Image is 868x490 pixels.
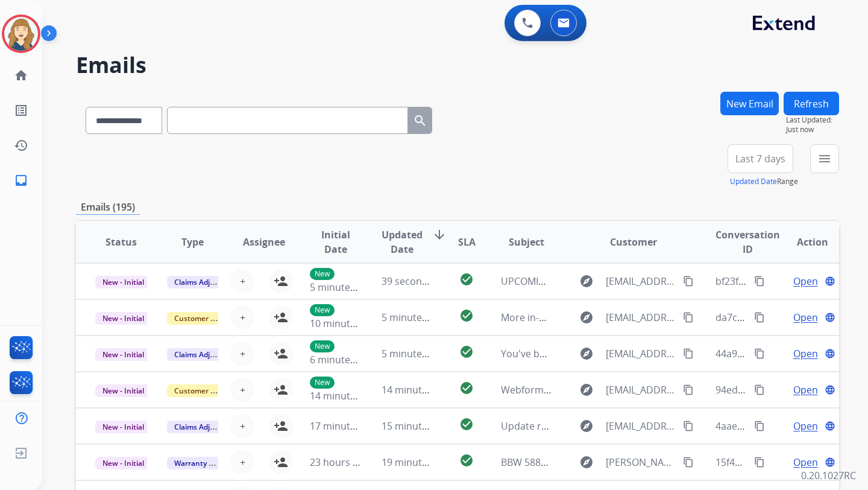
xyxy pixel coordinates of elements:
span: [EMAIL_ADDRESS][DOMAIN_NAME] [606,310,676,325]
span: Open [793,310,818,325]
span: Status [105,235,137,249]
span: 5 minutes ago [382,311,446,324]
span: Claims Adjudication [167,421,250,433]
span: Last Updated: [786,115,839,125]
mat-icon: check_circle [459,308,474,323]
span: Subject [509,235,544,249]
button: + [230,450,254,474]
button: New Email [720,92,779,115]
p: New [310,340,335,352]
mat-icon: check_circle [459,381,474,395]
button: + [230,342,254,366]
span: + [240,455,245,469]
button: Updated Date [730,177,777,186]
mat-icon: inbox [14,173,28,188]
span: Warranty Ops [167,457,229,469]
h2: Emails [76,53,839,77]
span: Conversation ID [715,227,780,256]
th: Action [767,221,839,263]
mat-icon: check_circle [459,345,474,359]
mat-icon: language [825,457,835,468]
mat-icon: content_copy [754,421,765,431]
span: 5 minutes ago [382,347,446,360]
button: + [230,305,254,329]
span: New - Initial [95,457,151,469]
mat-icon: explore [579,310,594,325]
button: + [230,414,254,438]
span: + [240,274,245,288]
span: New - Initial [95,276,151,288]
span: New - Initial [95,421,151,433]
span: [EMAIL_ADDRESS][DOMAIN_NAME] [606,346,676,361]
mat-icon: list_alt [14,103,28,118]
span: Just now [786,125,839,135]
span: 15 minutes ago [382,419,451,433]
mat-icon: explore [579,274,594,288]
mat-icon: person_add [274,419,288,433]
span: + [240,310,245,325]
span: Type [181,235,204,249]
mat-icon: content_copy [683,276,694,287]
span: 6 minutes ago [310,353,374,366]
span: New - Initial [95,312,151,325]
span: Webform from [EMAIL_ADDRESS][DOMAIN_NAME] on [DATE] [501,383,774,396]
span: Open [793,274,818,288]
p: 0.20.1027RC [801,468,856,483]
button: + [230,269,254,293]
span: 5 minutes ago [310,281,374,294]
mat-icon: person_add [274,310,288,325]
p: New [310,304,335,316]
mat-icon: content_copy [683,421,694,431]
mat-icon: arrow_downward [432,227,447,242]
span: Open [793,455,818,469]
span: [EMAIL_ADDRESS][DOMAIN_NAME] [606,274,676,288]
span: [PERSON_NAME][EMAIL_ADDRESS][DOMAIN_NAME] [606,455,676,469]
span: 19 minutes ago [382,456,451,469]
mat-icon: history [14,138,28,153]
mat-icon: person_add [274,383,288,397]
span: UPCOMING REPAIR: Extend Customer [501,275,671,288]
mat-icon: person_add [274,455,288,469]
span: Assignee [243,235,285,249]
mat-icon: person_add [274,346,288,361]
mat-icon: explore [579,455,594,469]
span: 39 seconds ago [382,275,452,288]
span: Open [793,419,818,433]
mat-icon: menu [817,151,832,166]
span: 14 minutes ago [310,389,380,402]
mat-icon: language [825,384,835,395]
span: SLA [458,235,476,249]
mat-icon: explore [579,383,594,397]
mat-icon: language [825,312,835,323]
button: Refresh [784,92,839,115]
mat-icon: language [825,421,835,431]
mat-icon: language [825,276,835,287]
span: + [240,346,245,361]
span: BBW 588916 - CONTRACT REQUEST [501,456,659,469]
span: New - Initial [95,384,151,397]
span: 23 hours ago [310,456,370,469]
mat-icon: content_copy [754,276,765,287]
span: Customer [610,235,657,249]
p: Emails (195) [76,200,140,215]
span: Customer Support [167,384,245,397]
span: Updated Date [382,227,423,256]
span: 17 minutes ago [310,419,380,433]
p: New [310,377,335,389]
span: Claims Adjudication [167,276,250,288]
span: + [240,419,245,433]
span: 14 minutes ago [382,383,451,396]
mat-icon: content_copy [754,312,765,323]
span: More in-depth description [501,311,620,324]
span: [EMAIL_ADDRESS][DOMAIN_NAME] [606,419,676,433]
span: Last 7 days [735,156,785,161]
span: + [240,383,245,397]
span: 10 minutes ago [310,317,380,330]
mat-icon: content_copy [754,348,765,359]
p: New [310,268,335,280]
mat-icon: explore [579,346,594,361]
mat-icon: content_copy [683,348,694,359]
button: Last 7 days [728,144,793,173]
span: New - Initial [95,348,151,361]
img: avatar [4,17,38,51]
